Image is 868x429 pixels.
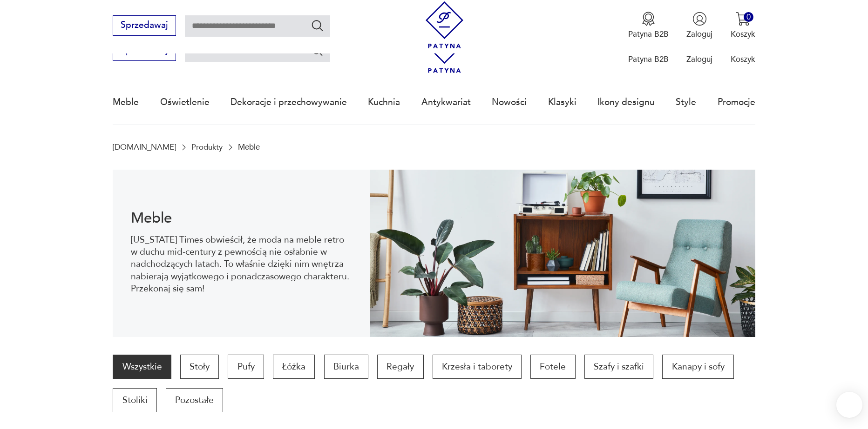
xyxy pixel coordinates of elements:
a: Klasyki [548,81,576,124]
p: Patyna B2B [628,54,669,65]
iframe: Smartsupp widget button [836,392,862,418]
a: Biurka [324,355,368,379]
img: Patyna - sklep z meblami i dekoracjami vintage [421,1,468,48]
a: Promocje [718,81,755,124]
a: Pufy [228,355,264,379]
a: Regały [377,355,423,379]
p: Koszyk [731,54,755,65]
button: Szukaj [311,44,324,57]
p: Patyna B2B [628,29,669,40]
a: Produkty [191,143,223,152]
a: Ikona medaluPatyna B2B [628,12,669,40]
a: Stoliki [113,388,156,412]
p: [US_STATE] Times obwieścił, że moda na meble retro w duchu mid-century z pewnością nie osłabnie w... [131,234,352,295]
a: Dekoracje i przechowywanie [231,81,347,124]
img: Ikona medalu [641,12,656,26]
a: Wszystkie [113,355,171,379]
a: Kanapy i sofy [662,355,733,379]
a: Stoły [180,355,219,379]
button: Zaloguj [686,12,712,40]
p: Meble [238,143,260,152]
a: Oświetlenie [160,81,210,124]
a: Nowości [492,81,527,124]
a: Antykwariat [421,81,471,124]
p: Zaloguj [686,29,712,40]
a: Sprzedawaj [113,22,176,30]
a: Fotele [530,355,575,379]
a: Meble [113,81,139,124]
p: Koszyk [731,29,755,40]
a: Sprzedawaj [113,47,176,55]
a: Szafy i szafki [584,355,653,379]
img: Ikona koszyka [736,12,750,26]
a: Style [676,81,696,124]
button: 0Koszyk [731,12,755,40]
img: Ikonka użytkownika [692,12,707,26]
a: Krzesła i taborety [433,355,522,379]
div: 0 [744,12,753,22]
button: Sprzedawaj [113,15,176,36]
a: Kuchnia [368,81,400,124]
a: Pozostałe [166,388,223,412]
a: Łóżka [273,355,315,379]
img: Meble [370,170,755,337]
a: [DOMAIN_NAME] [113,143,176,152]
button: Patyna B2B [628,12,669,40]
button: Szukaj [311,19,324,32]
a: Ikony designu [597,81,655,124]
p: Zaloguj [686,54,712,65]
h1: Meble [131,211,352,225]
